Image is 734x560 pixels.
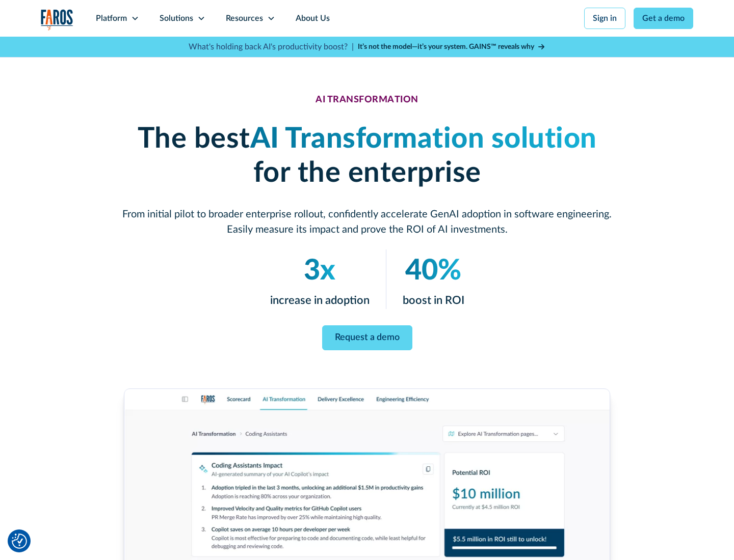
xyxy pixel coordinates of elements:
em: 3x [304,257,335,285]
button: Cookie Settings [12,534,27,549]
strong: The best [138,125,250,153]
a: Request a demo [322,325,412,350]
div: Platform [96,12,127,24]
a: home [41,9,73,30]
strong: for the enterprise [253,159,481,187]
div: Solutions [160,12,193,24]
strong: It’s not the model—it’s your system. GAINS™ reveals why [358,43,534,50]
img: Revisit consent button [12,534,27,549]
p: increase in adoption [270,292,370,309]
em: AI Transformation solution [250,125,597,153]
p: What's holding back AI's productivity boost? | [189,41,354,53]
a: Sign in [584,8,625,29]
a: It’s not the model—it’s your system. GAINS™ reveals why [358,42,545,52]
img: Logo of the analytics and reporting company Faros. [41,9,73,30]
a: Get a demo [634,8,693,29]
div: AI TRANSFORMATION [316,95,418,106]
div: Resources [226,12,263,24]
p: boost in ROI [403,292,464,309]
em: 40% [405,257,461,285]
p: From initial pilot to broader enterprise rollout, confidently accelerate GenAI adoption in softwa... [122,207,612,237]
